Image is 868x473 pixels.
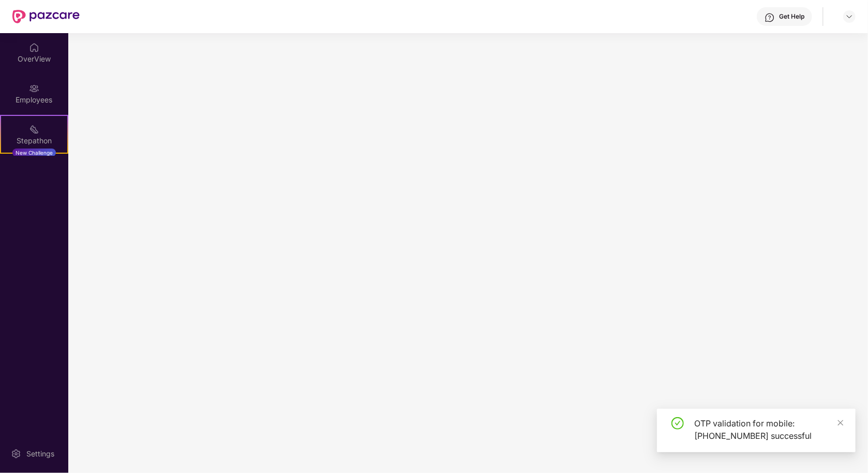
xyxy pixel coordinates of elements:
[11,449,21,459] img: svg+xml;base64,PHN2ZyBpZD0iU2V0dGluZy0yMHgyMCIgeG1sbnM9Imh0dHA6Ly93d3cudzMub3JnLzIwMDAvc3ZnIiB3aW...
[12,149,56,157] div: New Challenge
[23,449,57,459] div: Settings
[694,417,843,442] div: OTP validation for mobile: [PHONE_NUMBER] successful
[845,12,854,21] img: svg+xml;base64,PHN2ZyBpZD0iRHJvcGRvd24tMzJ4MzIiIHhtbG5zPSJodHRwOi8vd3d3LnczLm9yZy8yMDAwL3N2ZyIgd2...
[29,83,39,94] img: svg+xml;base64,PHN2ZyBpZD0iRW1wbG95ZWVzIiB4bWxucz0iaHR0cDovL3d3dy53My5vcmcvMjAwMC9zdmciIHdpZHRoPS...
[837,419,844,426] span: close
[1,136,67,146] div: Stepathon
[779,12,804,21] div: Get Help
[12,10,80,23] img: New Pazcare Logo
[29,42,39,53] img: svg+xml;base64,PHN2ZyBpZD0iSG9tZSIgeG1sbnM9Imh0dHA6Ly93d3cudzMub3JnLzIwMDAvc3ZnIiB3aWR0aD0iMjAiIG...
[671,417,684,430] span: check-circle
[765,12,775,23] img: svg+xml;base64,PHN2ZyBpZD0iSGVscC0zMngzMiIgeG1sbnM9Imh0dHA6Ly93d3cudzMub3JnLzIwMDAvc3ZnIiB3aWR0aD...
[29,124,39,135] img: svg+xml;base64,PHN2ZyB4bWxucz0iaHR0cDovL3d3dy53My5vcmcvMjAwMC9zdmciIHdpZHRoPSIyMSIgaGVpZ2h0PSIyMC...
